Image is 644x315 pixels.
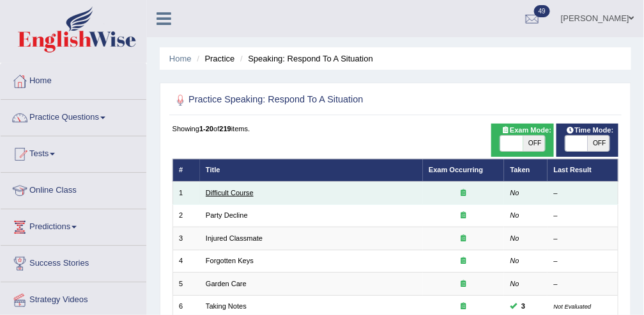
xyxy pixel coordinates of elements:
small: Not Evaluated [554,303,592,310]
em: No [510,257,519,264]
em: No [510,189,519,197]
span: 49 [534,5,550,17]
a: Exam Occurring [429,166,483,174]
div: Showing of items. [172,124,619,134]
div: Exam occurring question [429,279,498,289]
em: No [510,280,519,287]
div: – [554,211,612,221]
span: OFF [523,136,546,151]
li: Practice [194,52,234,65]
a: Strategy Videos [1,282,146,314]
a: Home [1,63,146,95]
div: – [554,279,612,289]
div: – [554,256,612,266]
div: Exam occurring question [429,234,498,244]
a: Practice Questions [1,100,146,132]
em: No [510,234,519,242]
div: – [554,234,612,244]
a: Home [169,54,192,63]
td: 2 [172,204,200,227]
h2: Practice Speaking: Respond To A Situation [172,92,449,109]
div: Exam occurring question [429,302,498,312]
td: 4 [172,250,200,272]
td: 1 [172,182,200,204]
div: – [554,188,612,198]
th: Last Result [548,159,618,181]
span: Exam Mode: [497,125,556,136]
a: Party Decline [206,211,248,219]
td: 5 [172,273,200,295]
b: 219 [219,125,231,133]
em: No [510,211,519,219]
li: Speaking: Respond To A Situation [237,52,373,65]
div: Exam occurring question [429,256,498,266]
a: Tests [1,136,146,168]
a: Forgotten Keys [206,257,254,264]
a: Predictions [1,209,146,241]
th: Taken [504,159,548,181]
b: 1-20 [199,125,213,133]
div: Exam occurring question [429,188,498,198]
a: Taking Notes [206,302,247,310]
th: Title [200,159,423,181]
div: Exam occurring question [429,211,498,221]
a: Garden Care [206,280,247,287]
div: Show exams occurring in exams [491,124,554,157]
th: # [172,159,200,181]
a: Online Class [1,173,146,205]
span: You can still take this question [517,301,530,312]
span: Time Mode: [562,125,618,136]
span: OFF [588,136,610,151]
td: 3 [172,227,200,250]
a: Injured Classmate [206,234,263,242]
a: Success Stories [1,246,146,278]
a: Difficult Course [206,189,254,197]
